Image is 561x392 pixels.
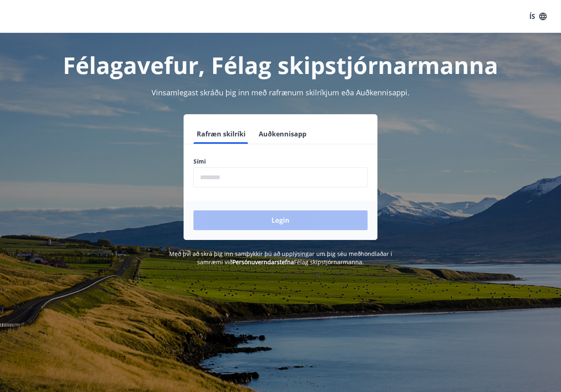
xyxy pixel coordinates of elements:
span: Vinsamlegast skráðu þig inn með rafrænum skilríkjum eða Auðkennisappi. [152,88,409,97]
span: Með því að skrá þig inn samþykkir þú að upplýsingar um þig séu meðhöndlaðar í samræmi við Félag s... [169,250,392,266]
button: Rafræn skilríki [193,124,249,144]
h1: Félagavefur, Félag skipstjórnarmanna [10,49,551,81]
button: ÍS [525,9,551,24]
label: Sími [193,157,368,166]
a: Persónuverndarstefna [232,258,294,266]
button: Auðkennisapp [255,124,310,144]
